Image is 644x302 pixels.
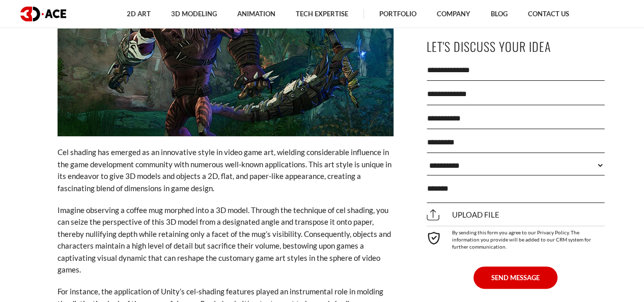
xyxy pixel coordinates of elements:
[20,7,66,21] img: logo dark
[427,226,605,250] div: By sending this form you agree to our Privacy Policy. The information you provide will be added t...
[58,146,394,194] p: Cel shading has emerged as an innovative style in video game art, wielding considerable influence...
[58,204,394,276] p: Imagine observing a coffee mug morphed into a 3D model. Through the technique of cel shading, you...
[473,266,557,289] button: SEND MESSAGE
[427,210,499,220] span: Upload file
[427,35,605,58] p: Let's Discuss Your Idea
